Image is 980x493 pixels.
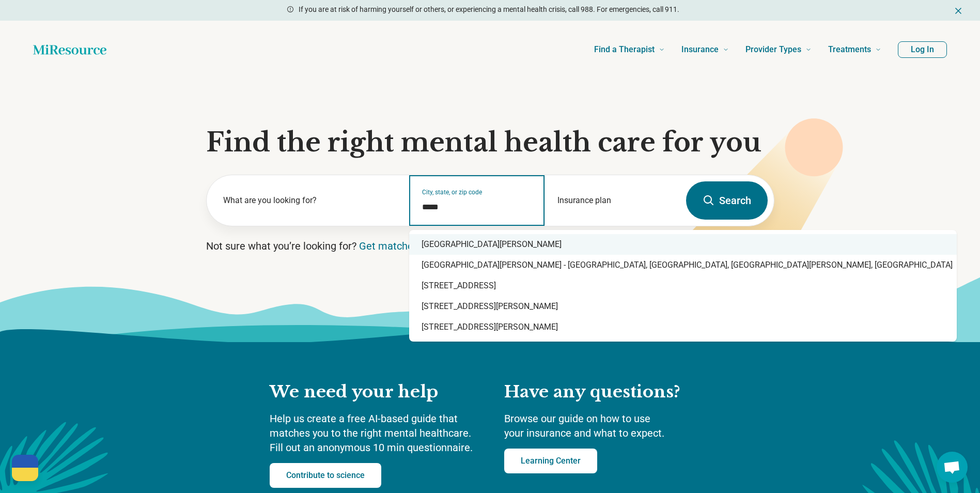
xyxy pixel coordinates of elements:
h2: We need your help [270,381,484,403]
a: Get matched [359,240,419,252]
p: Help us create a free AI-based guide that matches you to the right mental healthcare. Fill out an... [270,411,484,455]
a: Learning Center [504,449,597,473]
button: Search [686,181,768,220]
div: [GEOGRAPHIC_DATA][PERSON_NAME] - [GEOGRAPHIC_DATA], [GEOGRAPHIC_DATA], [GEOGRAPHIC_DATA][PERSON_N... [409,255,957,275]
span: Find a Therapist [594,42,655,57]
span: Provider Types [745,42,801,57]
label: What are you looking for? [223,194,397,207]
div: [STREET_ADDRESS][PERSON_NAME] [409,317,957,337]
h2: Have any questions? [504,381,711,403]
div: Open chat [937,452,968,483]
h1: Find the right mental health care for you [206,127,774,158]
div: [STREET_ADDRESS][PERSON_NAME] [409,296,957,317]
button: Dismiss [953,4,963,17]
span: Treatments [828,42,871,57]
div: Suggestions [409,230,957,342]
div: [STREET_ADDRESS] [409,275,957,296]
p: Browse our guide on how to use your insurance and what to expect. [504,411,711,440]
a: Home page [33,39,106,60]
p: If you are at risk of harming yourself or others, or experiencing a mental health crisis, call 98... [299,4,679,15]
div: [GEOGRAPHIC_DATA][PERSON_NAME] [409,234,957,255]
a: Contribute to science [270,463,381,488]
button: Log In [898,41,947,58]
span: Insurance [681,42,719,57]
p: Not sure what you’re looking for? [206,239,774,253]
